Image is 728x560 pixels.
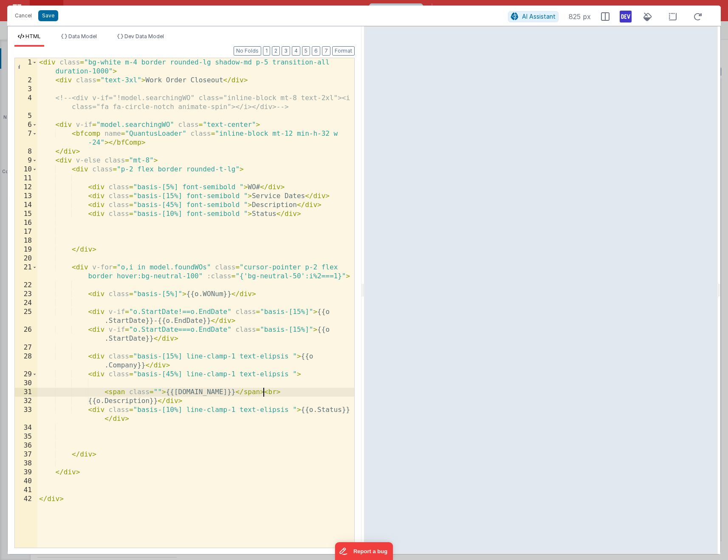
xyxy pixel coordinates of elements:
button: 5 [302,46,310,56]
div: 7 [15,129,37,147]
div: 33 [15,406,37,423]
div: 14 [15,201,37,210]
div: 36 [15,441,37,450]
iframe: Marker.io feedback button [335,542,393,560]
div: 5 [15,112,37,120]
div: 19 [15,245,37,254]
div: 9 [15,156,37,165]
button: 4 [292,46,300,56]
div: 31 [15,388,37,397]
div: 38 [15,459,37,468]
div: 21 [15,263,37,281]
div: 25 [15,308,37,325]
button: 3 [282,46,290,56]
div: 6 [15,120,37,129]
div: 10 [15,165,37,174]
div: 24 [15,299,37,308]
div: 32 [15,397,37,406]
div: 1 [15,58,37,76]
div: 27 [15,343,37,352]
span: Dev Data Model [124,33,164,39]
button: 6 [312,46,320,56]
div: 18 [15,236,37,245]
div: 8 [15,147,37,156]
div: 15 [15,210,37,218]
div: 13 [15,192,37,201]
div: 4 [15,94,37,112]
button: 7 [322,46,330,56]
button: 1 [263,46,270,56]
span: Data Model [68,33,97,39]
button: AI Assistant [508,11,559,22]
div: 35 [15,432,37,441]
span: AI Assistant [522,13,556,20]
div: 37 [15,450,37,459]
button: Format [332,46,355,56]
span: HTML [25,33,41,39]
div: 22 [15,281,37,290]
button: Cancel [11,10,36,22]
button: 2 [272,46,280,56]
div: 11 [15,174,37,183]
div: 30 [15,379,37,388]
div: 3 [15,85,37,94]
button: Save [38,10,58,21]
div: 23 [15,290,37,299]
div: 42 [15,495,37,504]
div: 39 [15,468,37,477]
div: 2 [15,76,37,85]
div: 20 [15,254,37,263]
span: 825 px [569,11,591,22]
div: 28 [15,352,37,370]
div: 29 [15,370,37,379]
div: 34 [15,423,37,432]
div: 16 [15,218,37,227]
div: 26 [15,325,37,343]
div: 12 [15,183,37,192]
div: 40 [15,477,37,486]
div: 17 [15,227,37,236]
div: 41 [15,486,37,495]
button: No Folds [234,46,261,56]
